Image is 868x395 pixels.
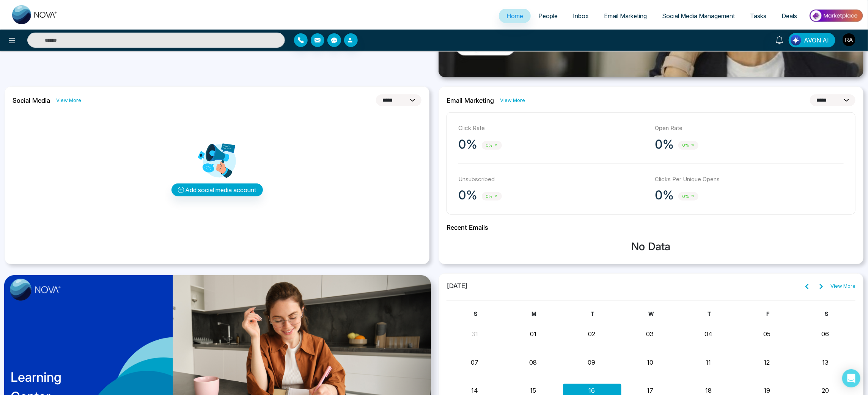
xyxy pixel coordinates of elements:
[655,137,674,152] p: 0%
[198,142,236,180] img: Analytics png
[648,310,654,317] span: W
[764,386,770,395] button: 19
[588,329,595,339] button: 02
[472,386,478,395] button: 14
[447,281,468,291] span: [DATE]
[791,35,801,45] img: Lead Flow
[789,33,835,47] button: AVON AI
[843,33,855,46] img: User Avatar
[654,9,742,23] a: Social Media Management
[830,282,855,290] a: View More
[662,12,735,20] span: Social Media Management
[822,386,829,395] button: 20
[655,124,844,133] p: Open Rate
[447,224,855,231] h2: Recent Emails
[822,329,829,339] button: 06
[447,97,494,104] h2: Email Marketing
[531,9,565,23] a: People
[458,188,477,203] p: 0%
[647,358,653,367] button: 10
[678,141,698,150] span: 0%
[774,9,805,23] a: Deals
[500,97,525,104] a: View More
[764,358,770,367] button: 12
[472,329,478,339] button: 31
[705,386,712,395] button: 18
[171,183,263,196] button: Add social media account
[646,329,654,339] button: 03
[655,188,674,203] p: 0%
[474,310,477,317] span: S
[750,12,766,20] span: Tasks
[458,137,477,152] p: 0%
[458,175,647,184] p: Unsubscribed
[804,36,829,45] span: AVON AI
[530,329,536,339] button: 01
[458,124,647,133] p: Click Rate
[766,310,769,317] span: F
[538,12,558,20] span: People
[573,12,589,20] span: Inbox
[447,240,855,253] h3: No Data
[531,310,536,317] span: M
[808,7,863,24] img: Market-place.gif
[10,279,61,301] img: image
[604,12,647,20] span: Email Marketing
[742,9,774,23] a: Tasks
[822,358,829,367] button: 13
[655,175,844,184] p: Clicks Per Unique Opens
[12,5,58,24] img: Nova CRM Logo
[647,386,653,395] button: 17
[506,12,523,20] span: Home
[530,386,536,395] button: 15
[482,192,502,201] span: 0%
[706,358,711,367] button: 11
[596,9,654,23] a: Email Marketing
[13,97,50,104] h2: Social Media
[471,358,479,367] button: 07
[588,386,595,395] button: 16
[499,9,531,23] a: Home
[763,329,771,339] button: 05
[565,9,596,23] a: Inbox
[678,192,698,201] span: 0%
[588,358,596,367] button: 09
[56,97,81,104] a: View More
[704,329,712,339] button: 04
[782,12,797,20] span: Deals
[530,358,537,367] button: 08
[825,310,828,317] span: S
[842,369,860,387] div: Open Intercom Messenger
[708,310,711,317] span: T
[482,141,502,150] span: 0%
[591,310,594,317] span: T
